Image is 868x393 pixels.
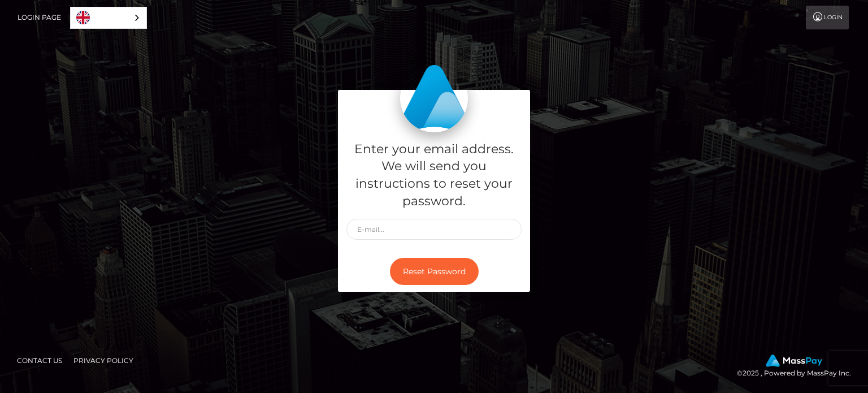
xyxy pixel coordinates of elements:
[346,141,522,210] h5: Enter your email address. We will send you instructions to reset your password.
[346,219,522,240] input: E-mail...
[737,355,860,379] div: © 2025 , Powered by MassPay Inc.
[12,352,67,369] a: Contact Us
[766,355,822,367] img: MassPay
[70,7,147,29] div: Language
[390,258,479,286] button: Reset Password
[18,6,61,29] a: Login Page
[400,64,468,132] img: MassPay Login
[70,7,147,29] aside: Language selected: English
[806,6,849,29] a: Login
[69,352,138,369] a: Privacy Policy
[71,7,146,28] a: English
